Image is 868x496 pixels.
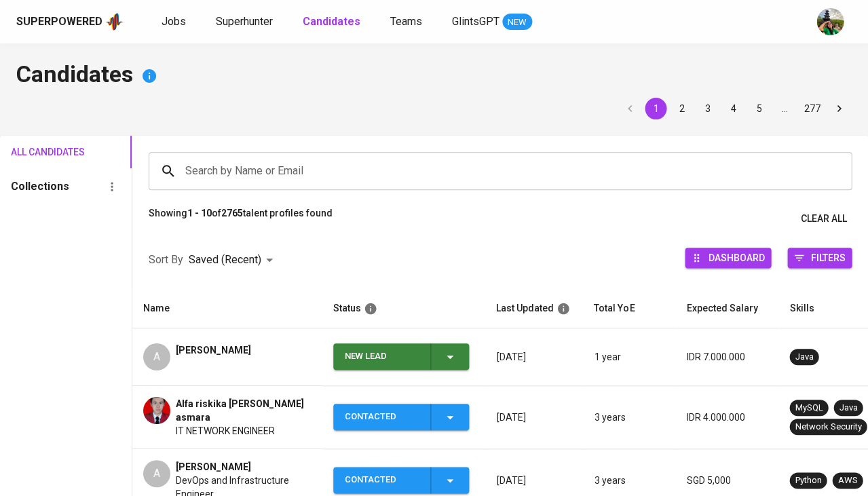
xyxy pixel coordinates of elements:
th: Total YoE [583,289,675,328]
button: Go to next page [828,98,850,119]
div: A [143,343,170,370]
img: eva@glints.com [816,8,844,35]
a: Superpoweredapp logo [16,12,124,32]
th: Status [322,289,485,328]
p: Showing of talent profiles found [149,206,333,231]
h4: Candidates [16,60,852,92]
button: Go to page 2 [671,98,692,119]
p: [DATE] [496,350,572,364]
a: Candidates [303,14,363,31]
button: Contacted [333,467,469,493]
b: 1 - 10 [187,208,212,218]
p: IDR 7.000.000 [686,350,768,364]
div: Java [795,351,813,364]
p: SGD 5,000 [686,474,768,487]
button: Go to page 5 [748,98,770,119]
div: Saved (Recent) [189,248,278,273]
button: Contacted [333,404,469,430]
a: Superhunter [216,14,276,31]
span: Superhunter [216,15,273,28]
div: Network Security [795,421,861,434]
a: GlintsGPT NEW [452,14,532,31]
nav: pagination navigation [617,98,852,119]
th: Last Updated [485,289,583,328]
button: Dashboard [685,248,771,268]
div: Java [839,402,857,415]
p: [DATE] [496,411,572,424]
b: Candidates [303,15,360,28]
p: IDR 4.000.000 [686,411,768,424]
div: A [143,460,170,487]
span: Dashboard [708,248,764,267]
button: Clear All [795,206,852,231]
h6: Collections [11,177,69,196]
a: Jobs [162,14,189,31]
span: Clear All [800,210,846,227]
button: Filters [787,248,852,268]
div: Python [795,474,821,487]
a: Teams [390,14,425,31]
p: 3 years [594,411,664,424]
p: 3 years [594,474,664,487]
span: Jobs [162,15,186,28]
div: New Lead [345,343,419,370]
span: NEW [502,16,532,29]
span: Teams [390,15,422,28]
p: [DATE] [496,474,572,487]
span: GlintsGPT [452,15,499,28]
button: New Lead [333,343,469,370]
p: Saved (Recent) [189,252,261,268]
span: All Candidates [11,144,61,161]
p: 1 year [594,350,664,364]
div: MySQL [795,402,823,415]
img: app logo [105,12,124,32]
p: Sort By [149,252,183,268]
div: Contacted [345,467,419,493]
button: page 1 [645,98,666,119]
div: … [774,102,795,115]
button: Go to page 3 [696,98,718,119]
span: [PERSON_NAME] [176,343,251,357]
b: 2765 [221,208,243,218]
div: Superpowered [16,14,102,30]
div: AWS [837,474,857,487]
button: Go to page 4 [722,98,744,119]
button: Go to page 277 [799,98,824,119]
th: Expected Salary [675,289,778,328]
span: [PERSON_NAME] [176,460,251,474]
span: IT NETWORK ENGINEER [176,424,275,438]
div: Contacted [345,404,419,430]
span: Alfa riskika [PERSON_NAME] asmara [176,397,312,424]
span: Filters [810,248,845,267]
th: Name [132,289,322,328]
img: b3c20a9396a2b5a9abcc4ffd6efb508e.png [143,397,170,424]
